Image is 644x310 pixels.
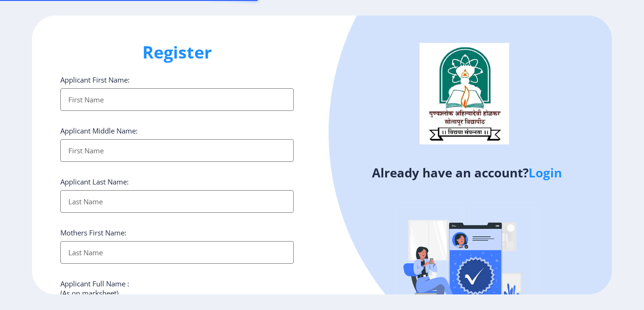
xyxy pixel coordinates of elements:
[60,177,129,186] label: Applicant Last Name:
[60,241,294,264] input: Last Name
[60,190,294,213] input: Last Name
[60,139,294,162] input: First Name
[528,164,562,181] a: Login
[60,88,294,111] input: First Name
[420,43,509,144] img: logo
[60,279,129,298] label: Applicant Full Name : (As on marksheet)
[60,41,294,64] h1: Register
[329,165,605,180] h4: Already have an account?
[60,75,130,84] label: Applicant First Name:
[60,126,138,135] label: Applicant Middle Name:
[60,228,126,237] label: Mothers First Name:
